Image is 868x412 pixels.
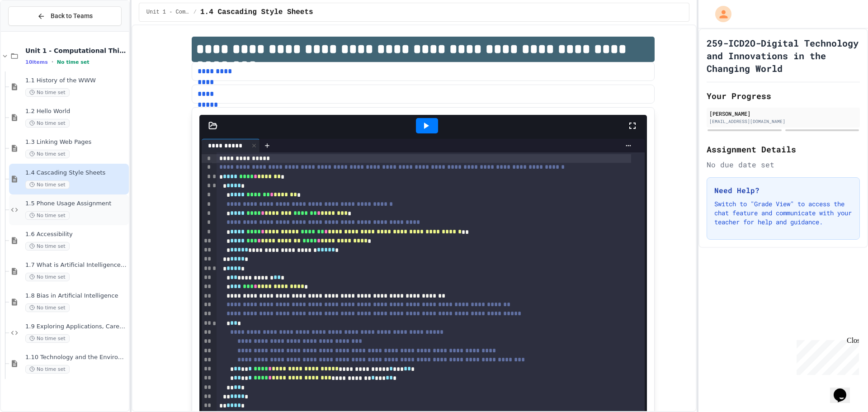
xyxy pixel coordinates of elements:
span: 1.1 History of the WWW [25,77,127,85]
span: Back to Teams [51,11,93,21]
h3: Need Help? [714,185,852,196]
span: No time set [25,242,70,251]
span: No time set [25,180,70,189]
div: [EMAIL_ADDRESS][DOMAIN_NAME] [709,118,857,125]
div: No due date set [707,159,860,170]
div: [PERSON_NAME] [709,109,857,118]
div: My Account [706,4,734,24]
span: No time set [57,59,90,65]
h2: Assignment Details [707,143,860,156]
span: 1.4 Cascading Style Sheets [200,7,313,18]
span: Unit 1 - Computational Thinking and Making Connections [25,47,127,55]
span: / [193,9,197,16]
span: No time set [25,211,70,220]
span: No time set [25,88,70,97]
button: Back to Teams [8,6,122,26]
span: No time set [25,303,70,312]
span: 1.8 Bias in Artificial Intelligence [25,292,127,300]
span: 1.2 Hello World [25,108,127,115]
h2: Your Progress [707,90,860,102]
span: No time set [25,334,70,343]
span: 1.6 Accessibility [25,231,127,238]
span: No time set [25,273,70,281]
span: • [52,58,53,66]
div: Chat with us now!Close [4,4,62,57]
span: 1.10 Technology and the Environment [25,354,127,361]
span: No time set [25,365,70,374]
span: 1.5 Phone Usage Assignment [25,200,127,208]
span: No time set [25,150,70,158]
span: 1.3 Linking Web Pages [25,138,127,146]
span: 1.4 Cascading Style Sheets [25,169,127,177]
h1: 259-ICD2O-Digital Technology and Innovations in the Changing World [707,37,860,75]
p: Switch to "Grade View" to access the chat feature and communicate with your teacher for help and ... [714,199,852,227]
span: No time set [25,119,70,128]
span: Unit 1 - Computational Thinking and Making Connections [146,9,190,16]
span: 1.9 Exploring Applications, Careers, and Connections in the Digital World [25,323,127,331]
iframe: chat widget [830,376,859,403]
iframe: chat widget [793,336,859,375]
span: 1.7 What is Artificial Intelligence (AI) [25,261,127,269]
span: 10 items [25,59,48,65]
